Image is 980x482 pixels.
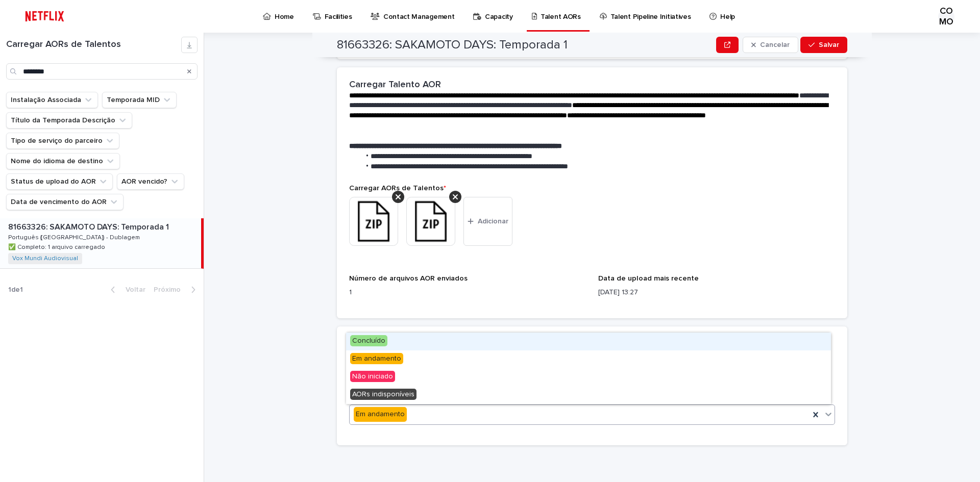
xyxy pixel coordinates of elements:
[103,285,150,294] button: Voltar
[102,92,177,108] button: Temporada MID
[6,40,121,49] font: Carregar AORs de Talentos
[6,173,113,190] button: Status de upload do AOR
[349,275,468,282] font: Número de arquivos AOR enviados
[6,194,124,210] button: Data de vencimento do AOR
[352,355,401,362] font: Em andamento
[352,391,414,398] font: AORs indisponíveis
[346,333,831,350] div: Concluído
[743,37,798,53] button: Cancelar
[349,80,441,89] font: Carregar Talento AOR
[6,133,119,149] button: Tipo de serviço do parceiro
[6,153,120,169] button: Nome do idioma de destino
[126,286,145,293] font: Voltar
[356,411,405,418] font: Em andamento
[478,218,508,225] font: Adicionar
[6,92,98,108] button: Instalação Associada
[352,337,385,344] font: Concluído
[346,368,831,386] div: Não iniciado
[463,197,512,246] button: Adicionar
[12,255,78,262] a: Vox Mundi Audiovisual
[8,223,169,231] font: 81663326: SAKAMOTO DAYS: Temporada 1
[760,41,790,48] font: Cancelar
[8,235,140,241] font: Português ([GEOGRAPHIC_DATA]) - Dublagem
[346,350,831,368] div: Em andamento
[819,41,839,48] font: Salvar
[352,373,393,380] font: Não iniciado
[349,185,444,192] font: Carregar AORs de Talentos
[12,256,78,262] font: Vox Mundi Audiovisual
[349,289,352,296] font: 1
[6,63,198,80] input: Procurar
[6,112,132,129] button: Título da Temporada Descrição
[11,286,20,293] font: de
[346,386,831,404] div: AORs indisponíveis
[598,275,699,282] font: Data de upload mais recente
[337,39,568,51] font: 81663326: SAKAMOTO DAYS: Temporada 1
[20,286,23,293] font: 1
[598,289,638,296] font: [DATE] 13:27
[117,173,184,190] button: AOR vencido?
[150,285,204,294] button: Próximo
[154,286,181,293] font: Próximo
[8,244,105,250] font: ✅ Completo: 1 arquivo carregado
[20,6,69,27] img: ifQbXi3ZQGMSEF7WDB7W
[800,37,847,53] button: Salvar
[8,286,11,293] font: 1
[939,7,953,27] font: COMO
